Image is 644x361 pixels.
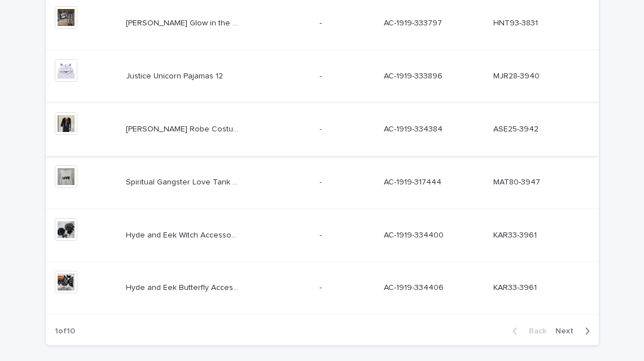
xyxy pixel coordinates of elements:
p: Carter's Glow in the Dark Skeleton Pajamas 10 [126,16,241,28]
p: AC-1919-334400 [384,228,446,240]
p: ASE25-3942 [493,122,541,134]
span: Next [555,327,580,335]
p: - [319,175,324,187]
p: 1 of 10 [46,318,84,345]
tr: Hyde and Eek Witch Accessories One SizeHyde and Eek Witch Accessories One Size -- AC-1919-334400A... [46,209,599,262]
p: [PERSON_NAME] Robe Costume 10 [126,122,241,134]
tr: Hyde and Eek Butterfly Accessories One SizeHyde and Eek Butterfly Accessories One Size -- AC-1919... [46,262,599,315]
p: KAR33-3961 [493,228,539,240]
p: - [319,16,324,28]
p: KAR33-3961 [493,281,539,293]
p: AC-1919-317444 [384,175,444,187]
tr: [PERSON_NAME] Robe Costume 10[PERSON_NAME] Robe Costume 10 -- AC-1919-334384AC-1919-334384 ASE25-... [46,103,599,156]
p: - [319,69,324,81]
p: Hyde and Eek Butterfly Accessories One Size [126,281,241,293]
span: Back [522,327,546,335]
p: HNT93-3831 [493,16,540,28]
p: AC-1919-333797 [384,16,444,28]
p: - [319,122,324,134]
p: Hyde and Eek Witch Accessories One Size [126,228,241,240]
tr: Spiritual Gangster Love Tank Women's LargeSpiritual Gangster Love Tank Women's Large -- AC-1919-3... [46,156,599,209]
button: Back [503,326,551,336]
p: Spiritual Gangster Love Tank Women's Large [126,175,241,187]
p: AC-1919-333896 [384,69,445,81]
p: AC-1919-334406 [384,281,446,293]
tr: Justice Unicorn Pajamas 12Justice Unicorn Pajamas 12 -- AC-1919-333896AC-1919-333896 MJR28-3940MJ... [46,50,599,103]
p: Justice Unicorn Pajamas 12 [126,69,225,81]
p: MAT80-3947 [493,175,542,187]
p: MJR28-3940 [493,69,542,81]
button: Next [551,326,599,336]
p: AC-1919-334384 [384,122,445,134]
p: - [319,228,324,240]
p: - [319,281,324,293]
